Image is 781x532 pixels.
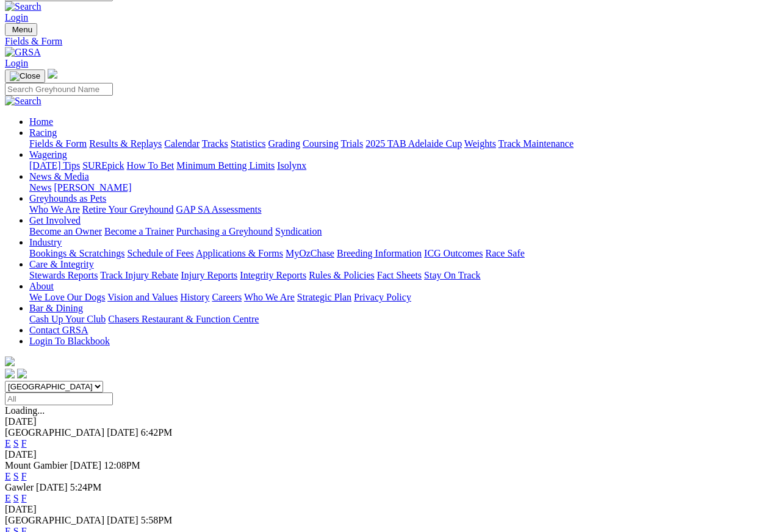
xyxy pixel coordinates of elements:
div: Racing [29,138,776,149]
span: [GEOGRAPHIC_DATA] [5,515,104,525]
img: Search [5,96,41,107]
a: Results & Replays [89,138,162,149]
div: Care & Integrity [29,270,776,281]
div: Wagering [29,160,776,171]
button: Toggle navigation [5,23,37,36]
a: Careers [212,292,242,302]
a: Login [5,58,28,68]
a: We Love Our Dogs [29,292,105,302]
a: F [21,493,27,503]
span: 5:58PM [141,515,173,525]
a: Racing [29,127,57,138]
a: Retire Your Greyhound [82,204,174,215]
span: Mount Gambier [5,460,68,470]
a: SUREpick [82,160,124,171]
a: Trials [340,138,363,149]
a: Tracks [202,138,228,149]
a: Minimum Betting Limits [176,160,275,171]
a: Track Injury Rebate [100,270,178,280]
a: News & Media [29,171,89,182]
a: Fact Sheets [377,270,422,280]
img: Close [10,71,40,81]
a: Vision and Values [107,292,178,302]
a: Become an Owner [29,226,102,236]
a: Fields & Form [5,36,776,47]
span: Gawler [5,482,34,492]
button: Toggle navigation [5,69,45,83]
a: S [13,493,19,503]
a: F [21,471,27,481]
a: [PERSON_NAME] [54,182,131,193]
div: Bar & Dining [29,314,776,325]
a: Calendar [164,138,200,149]
span: Loading... [5,405,45,416]
a: S [13,471,19,481]
a: ICG Outcomes [424,248,483,258]
a: E [5,438,11,449]
img: twitter.svg [17,369,27,378]
div: Get Involved [29,226,776,237]
a: Grading [268,138,300,149]
a: Stewards Reports [29,270,98,280]
div: News & Media [29,182,776,193]
a: Contact GRSA [29,325,88,335]
a: F [21,438,27,449]
div: Industry [29,248,776,259]
a: Breeding Information [337,248,422,258]
img: facebook.svg [5,369,15,378]
a: [DATE] Tips [29,160,80,171]
a: Become a Trainer [104,226,174,236]
a: E [5,471,11,481]
a: Bookings & Scratchings [29,248,124,258]
div: Greyhounds as Pets [29,204,776,215]
a: News [29,182,51,193]
a: Coursing [303,138,339,149]
a: MyOzChase [286,248,334,258]
a: Integrity Reports [240,270,306,280]
img: Search [5,1,41,12]
a: Who We Are [29,204,80,215]
a: How To Bet [127,160,175,171]
a: Applications & Forms [196,248,283,258]
img: logo-grsa-white.png [5,356,15,366]
div: [DATE] [5,449,776,460]
div: [DATE] [5,416,776,427]
input: Select date [5,392,113,405]
a: Login [5,12,28,23]
a: Care & Integrity [29,259,94,269]
span: [DATE] [70,460,102,470]
span: 6:42PM [141,427,173,438]
a: Cash Up Your Club [29,314,106,324]
a: GAP SA Assessments [176,204,262,215]
a: 2025 TAB Adelaide Cup [365,138,462,149]
input: Search [5,83,113,96]
span: [DATE] [36,482,68,492]
a: Fields & Form [29,138,87,149]
a: Race Safe [485,248,524,258]
a: Statistics [231,138,266,149]
a: S [13,438,19,449]
a: Schedule of Fees [127,248,193,258]
a: About [29,281,54,291]
img: logo-grsa-white.png [48,69,57,79]
img: GRSA [5,47,41,58]
a: Purchasing a Greyhound [176,226,273,236]
a: Privacy Policy [354,292,411,302]
a: Wagering [29,149,67,160]
a: Who We Are [244,292,295,302]
a: Home [29,116,53,127]
a: Weights [464,138,496,149]
a: Login To Blackbook [29,336,110,346]
a: Industry [29,237,62,247]
div: [DATE] [5,504,776,515]
a: E [5,493,11,503]
span: [GEOGRAPHIC_DATA] [5,427,104,438]
a: Syndication [275,226,322,236]
a: Stay On Track [424,270,480,280]
a: Greyhounds as Pets [29,193,106,204]
a: Get Involved [29,215,81,225]
a: Strategic Plan [297,292,351,302]
a: Injury Reports [181,270,237,280]
a: Bar & Dining [29,303,83,313]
